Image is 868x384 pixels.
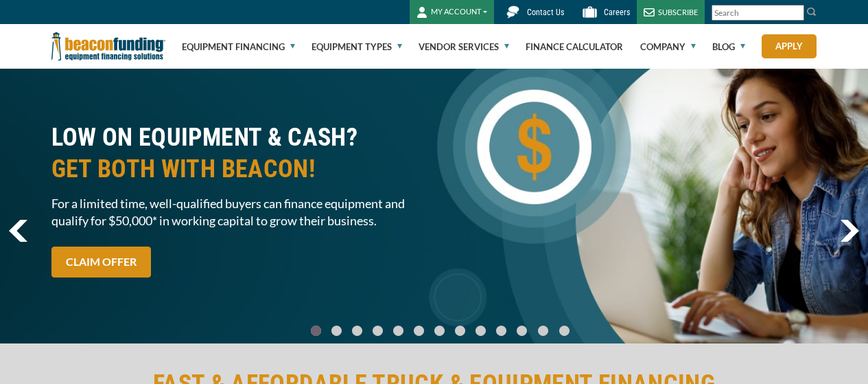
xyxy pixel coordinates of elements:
a: Go To Slide 0 [307,325,324,337]
a: Go To Slide 11 [535,325,552,337]
span: For a limited time, well-qualified buyers can finance equipment and qualify for $50,000* in worki... [51,195,426,229]
a: Go To Slide 9 [493,325,509,337]
a: Go To Slide 10 [513,325,530,337]
a: previous [9,220,27,242]
a: Apply [762,34,817,58]
a: Go To Slide 8 [472,325,489,337]
a: Go To Slide 5 [410,325,427,337]
a: Company [640,25,696,69]
a: Go To Slide 1 [328,325,344,337]
span: Careers [604,8,630,17]
a: Equipment Types [312,25,402,69]
a: Go To Slide 6 [431,325,447,337]
a: Go To Slide 7 [451,325,468,337]
a: Go To Slide 2 [349,325,365,337]
span: GET BOTH WITH BEACON! [51,153,426,185]
img: Left Navigator [9,220,27,242]
a: CLAIM OFFER [51,247,151,278]
span: Contact Us [527,8,564,17]
a: Go To Slide 3 [369,325,386,337]
a: Blog [712,25,745,69]
img: Search [806,6,817,17]
a: Clear search text [790,8,801,19]
a: Go To Slide 4 [390,325,406,337]
input: Search [712,5,804,21]
a: Go To Slide 12 [556,325,573,337]
a: Equipment Financing [182,25,295,69]
h2: LOW ON EQUIPMENT & CASH? [51,122,426,185]
img: Beacon Funding Corporation logo [51,24,165,69]
a: next [840,220,859,242]
img: Right Navigator [840,220,859,242]
a: Finance Calculator [526,25,623,69]
a: Vendor Services [419,25,509,69]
